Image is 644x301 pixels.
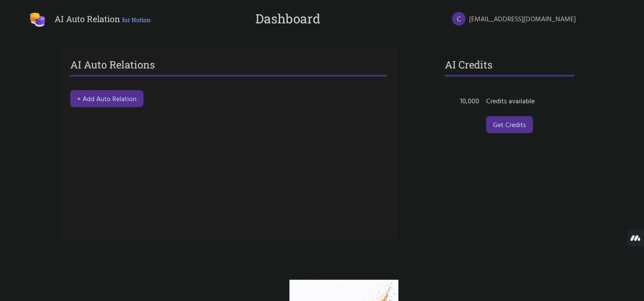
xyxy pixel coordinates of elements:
[445,58,574,77] h3: AI Credits
[486,116,533,133] a: Get Credits
[27,9,151,29] a: AI Auto Relation for Notion
[27,9,48,29] img: AI Auto Relation Logo
[70,90,143,107] button: + Add Auto Relation
[122,16,151,24] span: for Notion
[452,12,466,26] div: C
[54,13,151,25] h1: AI Auto Relation
[255,11,321,26] h2: Dashboard
[70,58,387,77] h3: AI Auto Relations
[469,14,576,24] span: [EMAIL_ADDRESS][DOMAIN_NAME]
[486,96,556,106] div: Credits available
[450,96,486,106] div: 10,000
